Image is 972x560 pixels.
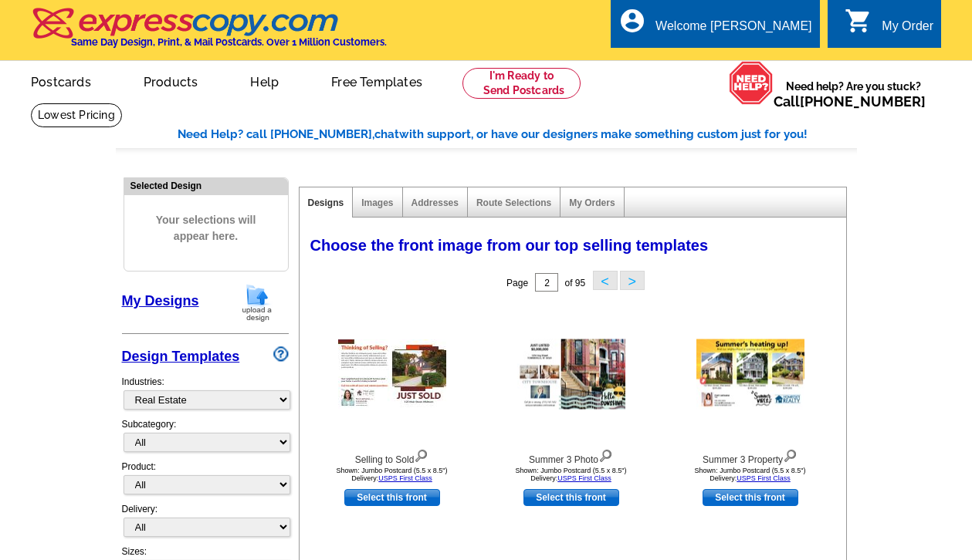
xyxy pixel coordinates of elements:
a: [PHONE_NUMBER] [800,93,926,110]
a: use this design [523,489,619,506]
a: Free Templates [307,62,447,99]
div: Summer 3 Photo [486,446,656,467]
a: My Orders [569,197,615,208]
img: help [729,61,774,105]
a: use this design [344,489,440,506]
button: < [593,271,618,290]
div: Shown: Jumbo Postcard (5.5 x 8.5") Delivery: [665,467,835,482]
div: Selected Design [124,178,288,193]
iframe: LiveChat chat widget [755,511,972,560]
a: USPS First Class [378,474,432,482]
div: Shown: Jumbo Postcard (5.5 x 8.5") Delivery: [486,467,656,482]
img: design-wizard-help-icon.png [273,346,289,362]
span: chat [374,127,399,141]
span: Need help? Are you stuck? [774,79,933,110]
button: > [620,271,645,290]
div: Summer 3 Property [665,446,835,467]
img: view design details [414,446,428,463]
a: USPS First Class [737,474,791,482]
a: Addresses [411,197,459,208]
div: Subcategory: [122,417,289,460]
i: shopping_cart [845,7,872,35]
img: view design details [598,446,613,463]
a: Designs [308,197,344,208]
img: upload-design [237,283,277,322]
a: Route Selections [476,197,551,208]
span: Page [506,278,528,288]
img: Summer 3 Property [696,339,804,410]
span: Call [774,93,926,110]
h4: Same Day Design, Print, & Mail Postcards. Over 1 Million Customers. [71,36,387,48]
a: Design Templates [122,349,240,364]
a: Same Day Design, Print, & Mail Postcards. Over 1 Million Customers. [31,19,387,48]
div: Shown: Jumbo Postcard (5.5 x 8.5") Delivery: [307,467,477,482]
div: Industries: [122,367,289,417]
a: Images [361,197,393,208]
img: Summer 3 Photo [517,339,625,410]
div: Selling to Sold [307,446,477,467]
div: My Order [882,19,933,41]
a: Help [225,62,303,99]
i: account_circle [618,7,646,35]
span: of 95 [564,278,585,288]
div: Delivery: [122,502,289,545]
a: Products [119,62,223,99]
img: view design details [783,446,798,463]
span: Your selections will appear here. [136,197,276,260]
div: Product: [122,460,289,502]
div: Need Help? call [PHONE_NUMBER], with support, or have our designers make something custom just fo... [178,126,857,143]
a: USPS First Class [557,474,611,482]
img: Selling to Sold [338,339,446,409]
a: use this design [703,489,798,506]
span: Choose the front image from our top selling templates [310,237,709,254]
div: Welcome [PERSON_NAME] [655,19,811,41]
a: Postcards [6,62,116,99]
a: My Designs [122,293,199,309]
a: shopping_cart My Order [845,17,933,36]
